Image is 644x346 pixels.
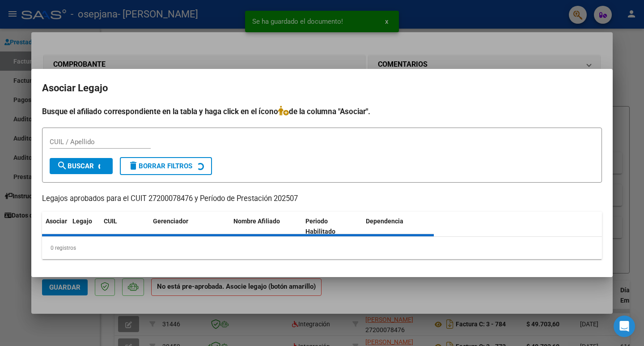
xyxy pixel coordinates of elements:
datatable-header-cell: Dependencia [362,212,434,241]
datatable-header-cell: Periodo Habilitado [302,212,362,241]
p: Legajos aprobados para el CUIT 27200078476 y Período de Prestación 202507 [42,193,602,205]
span: Dependencia [366,218,403,225]
div: Open Intercom Messenger [614,316,635,337]
button: Buscar [50,158,113,174]
datatable-header-cell: Asociar [42,212,69,241]
span: Legajo [72,218,92,225]
button: Borrar Filtros [120,157,212,175]
span: Periodo Habilitado [305,218,335,235]
span: Nombre Afiliado [233,218,280,225]
h2: Asociar Legajo [42,80,602,97]
datatable-header-cell: Legajo [69,212,100,241]
span: Borrar Filtros [128,162,192,170]
span: Buscar [57,162,94,170]
datatable-header-cell: Nombre Afiliado [230,212,302,241]
mat-icon: search [57,160,68,171]
h4: Busque el afiliado correspondiente en la tabla y haga click en el ícono de la columna "Asociar". [42,106,602,117]
mat-icon: delete [128,160,139,171]
span: Asociar [46,218,67,225]
datatable-header-cell: CUIL [100,212,149,241]
span: Gerenciador [153,218,188,225]
datatable-header-cell: Gerenciador [149,212,230,241]
div: 0 registros [42,237,602,259]
span: CUIL [104,218,117,225]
